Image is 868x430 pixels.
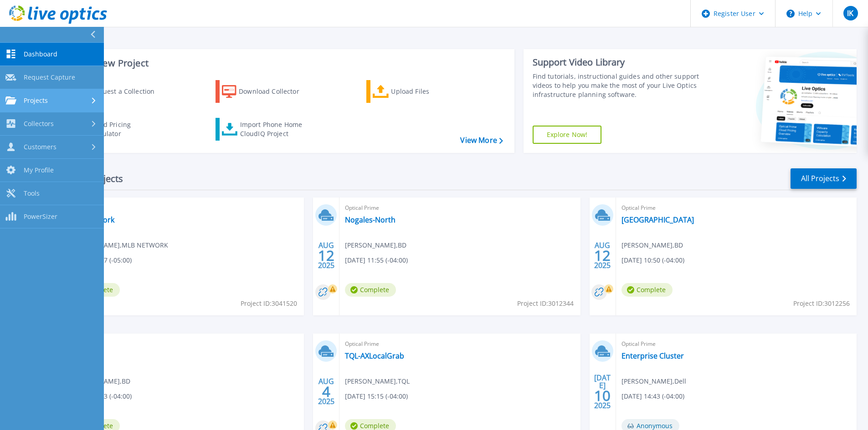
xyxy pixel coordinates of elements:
a: Request a Collection [65,80,166,103]
span: [DATE] 15:15 (-04:00) [345,391,408,401]
span: Optical Prime [345,203,575,213]
span: Customers [24,143,56,151]
span: Dashboard [24,50,57,58]
span: Optical Prime [345,339,575,349]
div: Import Phone Home CloudIQ Project [240,120,311,138]
span: [PERSON_NAME] , MLB NETWORK [69,240,168,250]
span: Project ID: 3012344 [517,298,574,309]
a: Explore Now! [533,126,602,144]
span: 12 [318,252,334,259]
div: Request a Collection [91,82,164,101]
div: AUG 2025 [318,375,335,408]
a: MLB Network [69,215,114,224]
span: Project ID: 3012256 [793,298,850,309]
span: Optical Prime [621,203,851,213]
span: Complete [345,283,396,297]
span: Optical Prime [69,203,298,213]
span: [DATE] 14:43 (-04:00) [621,391,684,401]
div: AUG 2025 [594,239,611,272]
div: [DATE] 2025 [594,375,611,408]
div: Cloud Pricing Calculator [89,120,162,138]
span: Complete [621,283,673,297]
a: All Projects [791,168,857,189]
span: Project ID: 3041520 [241,298,297,309]
span: 10 [594,392,611,400]
span: [DATE] 10:50 (-04:00) [621,255,684,265]
span: [PERSON_NAME] , Dell [621,376,686,386]
span: My Profile [24,166,54,174]
span: IK [847,10,853,17]
a: View More [460,136,503,145]
a: Upload Files [366,80,468,103]
a: Cloud Pricing Calculator [65,118,166,141]
span: [PERSON_NAME] , TQL [345,376,410,386]
span: PowerSizer [24,212,57,221]
span: 12 [594,252,611,259]
a: TQL-AXLocalGrab [345,351,404,360]
a: [GEOGRAPHIC_DATA] [621,215,694,224]
a: Download Collector [216,80,317,103]
div: Support Video Library [533,56,703,68]
span: Request Capture [24,73,75,81]
div: Find tutorials, instructional guides and other support videos to help you make the most of your L... [533,72,703,99]
h3: Start a New Project [65,58,503,68]
div: AUG 2025 [318,239,335,272]
span: Projects [24,96,48,105]
a: Nogales-North [345,215,395,224]
span: 4 [322,388,330,395]
span: [PERSON_NAME] , BD [345,240,406,250]
span: [DATE] 11:55 (-04:00) [345,255,408,265]
span: Tools [24,189,40,197]
span: Collectors [24,120,54,128]
span: Optical Prime [621,339,851,349]
a: Enterprise Cluster [621,351,684,360]
span: Optical Prime [69,339,298,349]
span: [PERSON_NAME] , BD [621,240,683,250]
div: Download Collector [239,82,312,101]
div: Upload Files [391,82,464,101]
